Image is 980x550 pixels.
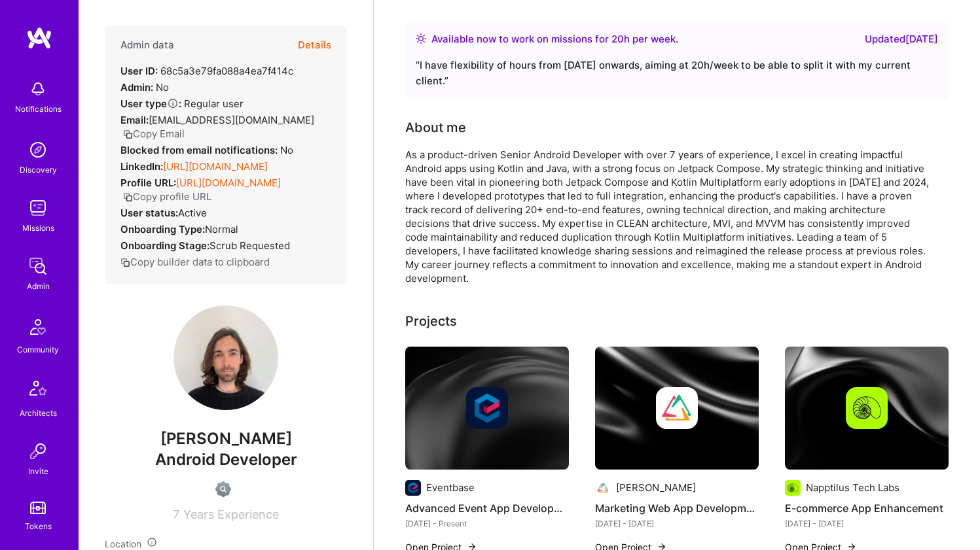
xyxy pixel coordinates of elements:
[416,33,426,44] img: Availability
[20,163,57,177] div: Discovery
[846,387,888,429] img: Company logo
[405,148,929,285] div: As a product-driven Senior Android Developer with over 7 years of experience, I excel in creating...
[27,279,50,293] div: Admin
[785,480,801,496] img: Company logo
[865,31,938,47] div: Updated [DATE]
[123,127,185,141] button: Copy Email
[120,97,244,111] div: Regular user
[120,65,158,77] strong: User ID:
[173,305,278,410] img: User Avatar
[105,429,347,449] span: [PERSON_NAME]
[426,481,475,494] div: Eventbase
[120,255,270,269] button: Copy builder data to clipboard
[120,97,181,110] strong: User type :
[149,114,314,126] span: [EMAIL_ADDRESS][DOMAIN_NAME]
[806,481,899,494] div: Napptilus Tech Labs
[616,481,696,494] div: [PERSON_NAME]
[405,311,457,331] div: Projects
[163,160,268,173] a: [URL][DOMAIN_NAME]
[25,137,51,163] img: discovery
[431,31,678,47] div: Available now to work on missions for h per week .
[120,223,205,235] strong: Onboarding Type:
[785,517,949,530] div: [DATE] - [DATE]
[155,450,297,469] span: Android Developer
[405,347,569,470] img: cover
[22,221,54,235] div: Missions
[120,160,163,173] strong: LinkedIn:
[22,311,54,343] img: Community
[595,500,759,517] h4: Marketing Web App Development
[466,387,508,429] img: Company logo
[120,144,280,156] strong: Blocked from email notifications:
[30,502,46,514] img: tokens
[416,58,938,89] div: “ I have flexibility of hours from [DATE] onwards, aiming at 20h/week to be able to split it with...
[595,480,611,496] img: Company logo
[167,97,179,109] i: Help
[183,507,279,521] span: Years Experience
[405,500,569,517] h4: Advanced Event App Development
[25,253,51,279] img: admin teamwork
[120,177,176,189] strong: Profile URL:
[123,192,133,202] i: icon Copy
[120,39,174,51] h4: Admin data
[25,519,52,533] div: Tokens
[405,118,466,137] div: About me
[120,114,149,126] strong: Email:
[209,239,290,252] span: Scrub Requested
[120,143,293,157] div: No
[120,81,153,94] strong: Admin:
[298,26,331,64] button: Details
[120,207,178,219] strong: User status:
[25,195,51,221] img: teamwork
[215,481,231,497] img: Not Scrubbed
[25,76,51,102] img: bell
[611,33,624,45] span: 20
[15,102,62,116] div: Notifications
[26,26,52,50] img: logo
[173,507,179,521] span: 7
[405,517,569,530] div: [DATE] - Present
[20,406,57,420] div: Architects
[405,480,421,496] img: Company logo
[123,129,133,139] i: icon Copy
[120,258,130,267] i: icon Copy
[595,347,759,470] img: cover
[25,438,51,464] img: Invite
[28,464,48,478] div: Invite
[785,347,949,470] img: cover
[22,375,54,406] img: Architects
[176,177,281,189] a: [URL][DOMAIN_NAME]
[595,517,759,530] div: [DATE] - [DATE]
[120,239,209,252] strong: Onboarding Stage:
[120,64,293,78] div: 68c5a3e79fa088a4ea7f414c
[17,343,59,356] div: Community
[656,387,698,429] img: Company logo
[120,80,169,94] div: No
[785,500,949,517] h4: E-commerce App Enhancement
[123,190,211,203] button: Copy profile URL
[178,207,207,219] span: Active
[205,223,238,235] span: normal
